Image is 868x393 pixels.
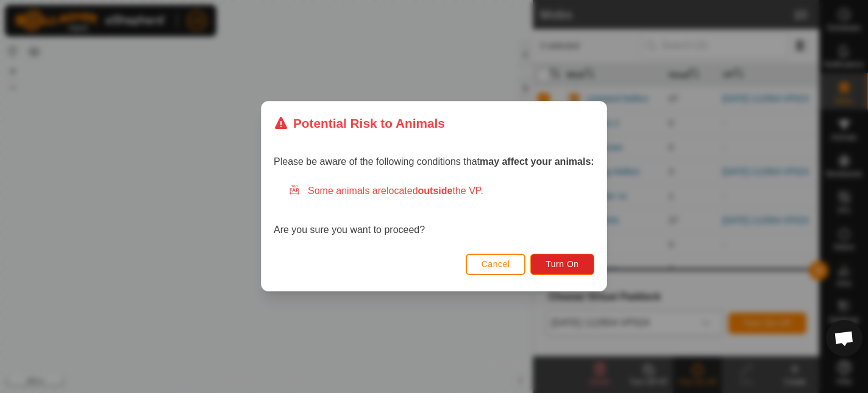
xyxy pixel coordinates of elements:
[274,114,445,133] div: Potential Risk to Animals
[288,184,594,199] div: Some animals are
[466,254,526,275] button: Cancel
[480,157,594,167] strong: may affect your animals:
[274,157,594,167] span: Please be aware of the following conditions that
[418,186,453,196] strong: outside
[386,186,483,196] span: located the VP.
[826,320,863,356] div: Open chat
[546,260,579,270] span: Turn On
[274,184,594,238] div: Are you sure you want to proceed?
[531,254,594,275] button: Turn On
[482,260,510,270] span: Cancel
